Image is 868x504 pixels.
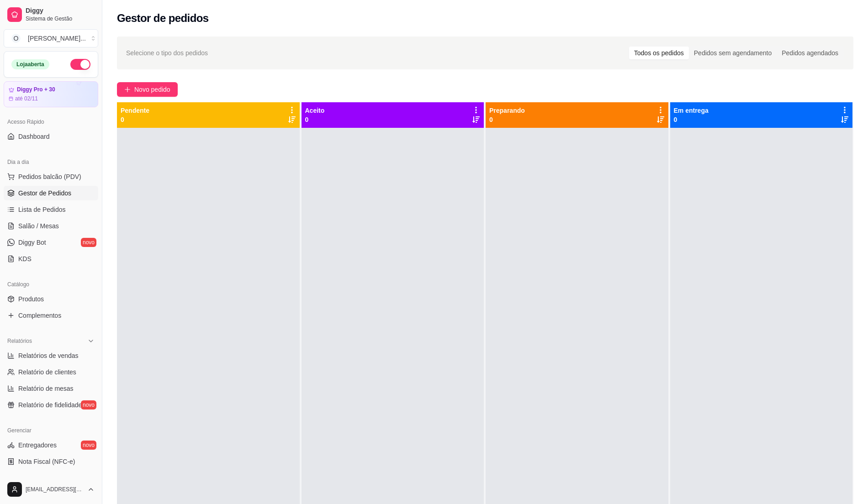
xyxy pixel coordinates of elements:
p: 0 [121,115,149,124]
span: Gestor de Pedidos [18,189,71,198]
span: Relatório de clientes [18,367,76,377]
a: Salão / Mesas [4,219,98,233]
div: Catálogo [4,277,98,292]
a: Gestor de Pedidos [4,186,98,200]
a: Diggy Botnovo [4,235,98,250]
p: 0 [674,115,709,124]
h2: Gestor de pedidos [117,11,209,26]
a: Nota Fiscal (NFC-e) [4,454,98,469]
span: Lista de Pedidos [18,205,66,214]
span: Relatórios [7,337,32,345]
span: O [11,34,21,43]
span: Produtos [18,294,44,304]
span: Salão / Mesas [18,221,59,231]
span: Pedidos balcão (PDV) [18,172,81,181]
div: Acesso Rápido [4,115,98,129]
a: DiggySistema de Gestão [4,4,98,26]
a: Relatórios de vendas [4,348,98,363]
div: Loja aberta [11,59,49,69]
span: Diggy Bot [18,238,46,247]
span: Sistema de Gestão [26,15,95,22]
span: Relatório de mesas [18,384,74,393]
a: KDS [4,252,98,266]
a: Relatório de mesas [4,381,98,396]
button: [EMAIL_ADDRESS][DOMAIN_NAME] [4,478,98,500]
p: Aceito [305,106,325,115]
span: Dashboard [18,132,50,141]
a: Entregadoresnovo [4,438,98,452]
p: 0 [489,115,525,124]
a: Produtos [4,292,98,306]
a: Controle de caixa [4,471,98,485]
a: Relatório de clientes [4,365,98,379]
div: Pedidos agendados [777,47,843,59]
p: 0 [305,115,325,124]
button: Pedidos balcão (PDV) [4,169,98,184]
button: Alterar Status [70,59,90,70]
span: Controle de caixa [18,473,68,483]
span: Complementos [18,311,61,320]
div: [PERSON_NAME] ... [28,34,86,43]
p: Pendente [121,106,149,115]
a: Relatório de fidelidadenovo [4,398,98,412]
div: Gerenciar [4,423,98,438]
a: Diggy Pro + 30até 02/11 [4,81,98,107]
span: Entregadores [18,441,57,450]
a: Lista de Pedidos [4,202,98,217]
button: Select a team [4,29,98,47]
span: Selecione o tipo dos pedidos [126,48,208,58]
button: Novo pedido [117,82,178,97]
span: [EMAIL_ADDRESS][DOMAIN_NAME] [26,486,84,493]
span: Diggy [26,7,95,15]
span: Nota Fiscal (NFC-e) [18,457,75,466]
div: Todos os pedidos [629,47,689,59]
span: Novo pedido [134,84,170,94]
a: Dashboard [4,129,98,144]
div: Dia a dia [4,155,98,169]
span: KDS [18,254,32,263]
article: Diggy Pro + 30 [17,86,55,93]
div: Pedidos sem agendamento [689,47,777,59]
p: Preparando [489,106,525,115]
span: plus [124,86,131,93]
article: até 02/11 [15,95,38,102]
p: Em entrega [674,106,709,115]
span: Relatórios de vendas [18,351,79,360]
span: Relatório de fidelidade [18,400,82,409]
a: Complementos [4,308,98,323]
